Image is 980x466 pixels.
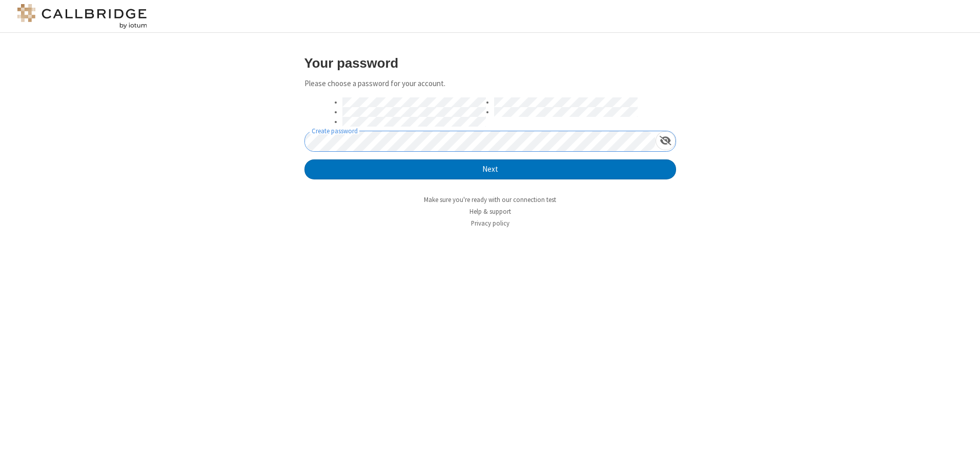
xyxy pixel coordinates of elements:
p: Please choose a password for your account. [304,78,676,90]
img: logo@2x.png [15,4,149,29]
h3: Your password [304,56,676,70]
a: Privacy policy [471,219,509,228]
div: Show password [656,131,676,150]
a: Make sure you're ready with our connection test [424,195,556,204]
a: Help & support [469,207,511,216]
button: Next [304,159,676,180]
input: Create password [305,131,656,151]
